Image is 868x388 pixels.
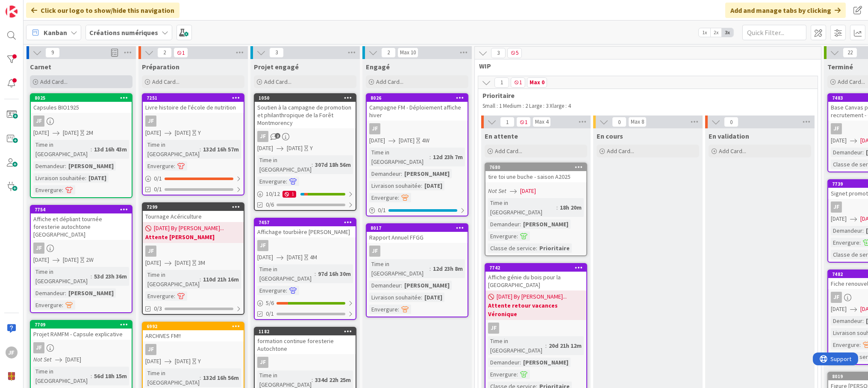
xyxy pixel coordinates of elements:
[143,173,244,184] div: 0/1
[257,264,315,283] div: Time in [GEOGRAPHIC_DATA]
[485,272,586,290] div: Affiche génie du bois pour la [GEOGRAPHIC_DATA]
[517,231,518,241] span: :
[488,358,520,367] div: Demandeur
[556,203,558,212] span: :
[200,275,201,284] span: :
[143,323,244,341] div: 6992ARCHIVES FM!!
[86,128,93,137] div: 2M
[488,336,545,355] div: Time in [GEOGRAPHIC_DATA]
[266,190,280,198] span: 10 / 12
[33,342,44,353] div: JF
[831,123,842,134] div: JF
[831,340,859,349] div: Envergure
[30,93,132,198] a: 8025Capsules BIO1925JF[DATE][DATE]2MTime in [GEOGRAPHIC_DATA]:13d 16h 43mDemandeur:[PERSON_NAME]L...
[33,128,49,137] span: [DATE]
[31,102,132,113] div: Capsules BIO1925
[400,50,416,55] div: Max 10
[282,191,296,198] div: 1
[145,140,200,159] div: Time in [GEOGRAPHIC_DATA]
[266,299,274,308] span: 5 / 6
[838,78,865,86] span: Add Card...
[200,145,201,154] span: :
[831,201,842,213] div: JF
[367,94,468,102] div: 8026
[31,329,132,340] div: Projet RAMFM - Capsule explicative
[6,6,18,18] img: Visit kanbanzone.com
[485,163,586,182] div: 7680tire toi une buche - saison A2025
[255,219,356,237] div: 7457Affichage tourbière [PERSON_NAME]
[286,177,287,186] span: :
[255,357,356,368] div: JF
[26,3,179,18] div: Click our logo to show/hide this navigation
[175,128,191,137] span: [DATE]
[488,187,506,195] i: Not Set
[310,144,313,153] div: Y
[488,219,520,229] div: Demandeur
[257,155,312,174] div: Time in [GEOGRAPHIC_DATA]
[369,181,421,190] div: Livraison souhaitée
[6,370,18,382] img: avatar
[6,347,18,358] div: JF
[831,305,847,314] span: [DATE]
[366,93,468,216] a: 8026Campagne FM - Déploiement affiche hiverJF[DATE][DATE]4WTime in [GEOGRAPHIC_DATA]:12d 23h 7mDe...
[255,94,356,128] div: 1050Soutien à la campagne de promotion et philanthropique de la Forêt Montmorency
[31,243,132,254] div: JF
[315,269,316,278] span: :
[255,226,356,237] div: Affichage tourbière [PERSON_NAME]
[381,47,396,58] span: 2
[35,322,132,328] div: 7709
[198,357,201,366] div: Y
[742,25,806,40] input: Quick Filter...
[33,140,91,159] div: Time in [GEOGRAPHIC_DATA]
[367,224,468,232] div: 8017
[18,1,39,12] span: Support
[33,288,65,298] div: Demandeur
[33,267,91,286] div: Time in [GEOGRAPHIC_DATA]
[367,205,468,216] div: 0/1
[316,269,353,278] div: 97d 16h 30m
[831,292,842,303] div: JF
[597,132,623,140] span: En cours
[422,136,430,145] div: 4W
[92,371,129,381] div: 56d 18h 15m
[257,144,273,153] span: [DATE]
[147,204,244,210] div: 7299
[422,293,444,302] div: [DATE]
[198,128,201,137] div: Y
[520,358,521,367] span: :
[266,200,274,209] span: 0/6
[31,94,132,102] div: 8025
[62,300,63,310] span: :
[44,27,67,38] span: Kanban
[33,185,62,195] div: Envergure
[174,161,175,171] span: :
[485,163,586,171] div: 7680
[31,321,132,340] div: 7709Projet RAMFM - Capsule explicative
[147,95,244,101] div: 7251
[33,355,52,363] i: Not Set
[201,145,241,154] div: 132d 16h 57m
[367,246,468,257] div: JF
[497,292,567,301] span: [DATE] By [PERSON_NAME]...
[378,206,386,215] span: 0 / 1
[86,255,94,264] div: 2W
[255,240,356,251] div: JF
[369,193,398,202] div: Envergure
[831,136,847,145] span: [DATE]
[143,211,244,222] div: Tournage Acériculture
[431,152,465,162] div: 12d 23h 7m
[367,123,468,134] div: JF
[254,218,356,320] a: 7457Affichage tourbière [PERSON_NAME]JF[DATE][DATE]4MTime in [GEOGRAPHIC_DATA]:97d 16h 30mEnvergu...
[488,231,517,241] div: Envergure
[31,94,132,113] div: 8025Capsules BIO1925
[485,264,586,272] div: 7742
[145,116,156,127] div: JF
[831,214,847,223] span: [DATE]
[143,246,244,257] div: JF
[631,120,644,124] div: Max 8
[725,3,846,18] div: Add and manage tabs by clicking
[89,28,158,37] b: Créations numériques
[266,309,274,318] span: 0/1
[33,300,62,310] div: Envergure
[66,161,116,171] div: [PERSON_NAME]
